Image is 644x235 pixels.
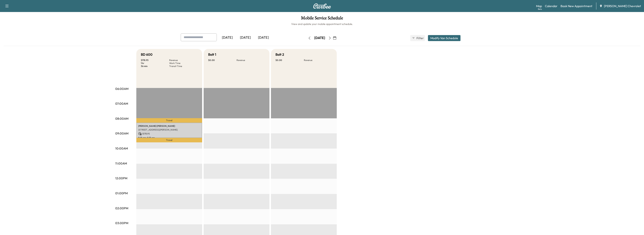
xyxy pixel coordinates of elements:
[115,206,128,210] p: 02:00PM
[254,33,272,42] div: [DATE]
[604,4,641,8] span: [PERSON_NAME] Chevrolet
[115,146,128,151] p: 10:00AM
[141,59,169,62] p: $ 178.95
[208,59,237,62] p: $ 0.00
[141,62,169,65] p: 1 hr
[138,132,200,135] p: $ 178.95
[141,52,152,57] h5: BD 600
[236,33,254,42] div: [DATE]
[218,33,236,42] div: [DATE]
[115,176,127,180] p: 12:00PM
[237,59,265,62] p: Revenue
[115,131,128,136] p: 09:00AM
[536,4,542,8] a: MapBeta
[428,35,460,41] button: Modify Van Schedule
[169,62,198,65] p: Work Time
[115,221,128,225] p: 03:00PM
[561,4,592,8] a: Book New Appointment
[138,136,200,139] p: 8:18 am - 9:18 am
[4,22,640,26] h6: View and update your mobile appointment schedule.
[138,128,200,131] p: [STREET_ADDRESS][PERSON_NAME]
[416,36,423,40] span: Filter
[115,86,128,91] p: 06:00AM
[115,116,128,121] p: 08:00AM
[169,65,198,68] p: Transit Time
[275,52,284,57] h5: Bolt 2
[545,4,558,8] a: Calendar
[141,65,169,68] p: 36 min
[4,16,640,22] h1: Mobile Service Schedule
[138,125,200,128] p: [PERSON_NAME] [PERSON_NAME]
[314,36,325,40] div: [DATE]
[208,52,216,57] h5: Bolt 1
[115,161,127,166] p: 11:00AM
[136,118,202,123] p: Travel
[304,59,332,62] p: Revenue
[275,59,304,62] p: $ 0.00
[313,3,331,9] img: Curbee Logo
[538,8,542,11] div: Beta
[115,191,128,195] p: 01:00PM
[136,138,202,142] p: Travel
[410,35,425,41] button: Filter
[115,101,128,106] p: 07:00AM
[169,59,198,62] p: Revenue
